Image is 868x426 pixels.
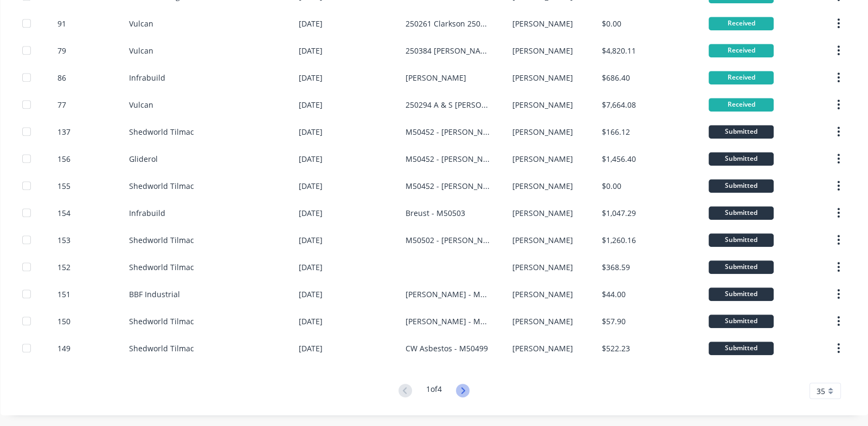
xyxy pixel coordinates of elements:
div: [PERSON_NAME] [512,289,573,300]
div: [PERSON_NAME] [512,126,573,137]
div: Breust - M50503 [406,207,465,219]
div: Received [709,17,774,30]
div: [DATE] [299,72,323,83]
div: [DATE] [299,18,323,29]
div: Submitted [709,287,774,301]
div: Shedworld Tilmac [129,126,194,137]
div: 250261 Clarkson 250306 [PERSON_NAME] stock Sheds [406,18,491,29]
div: [PERSON_NAME] [512,72,573,83]
div: 77 [57,99,66,110]
div: CW Asbestos - M50499 [406,343,488,354]
div: [PERSON_NAME] [512,261,573,273]
div: [PERSON_NAME] [512,207,573,219]
div: 137 [57,126,70,137]
div: $1,047.29 [602,207,636,219]
div: $1,260.16 [602,234,636,246]
div: 156 [57,153,70,165]
div: Submitted [709,233,774,247]
span: 35 [816,385,825,397]
div: M50502 - [PERSON_NAME] [406,234,491,246]
div: [DATE] [299,343,323,354]
div: $686.40 [602,72,630,83]
div: Shedworld Tilmac [129,316,194,327]
div: [DATE] [299,99,323,110]
div: Submitted [709,125,774,139]
div: $0.00 [602,18,621,29]
div: Vulcan [129,45,153,56]
div: [PERSON_NAME] [512,343,573,354]
div: [DATE] [299,316,323,327]
div: $44.00 [602,289,626,300]
div: Submitted [709,152,774,166]
div: Vulcan [129,99,153,110]
div: Shedworld Tilmac [129,343,194,354]
div: Shedworld Tilmac [129,180,194,192]
div: [PERSON_NAME] [512,153,573,165]
div: 155 [57,180,70,192]
div: [DATE] [299,261,323,273]
div: [PERSON_NAME] - M50487 - A [406,316,491,327]
div: Shedworld Tilmac [129,261,194,273]
div: 151 [57,289,70,300]
div: $166.12 [602,126,630,137]
div: Submitted [709,179,774,193]
div: [PERSON_NAME] [512,180,573,192]
div: $0.00 [602,180,621,192]
div: [PERSON_NAME] [512,45,573,56]
div: Received [709,98,774,112]
div: M50452 - [PERSON_NAME] [406,126,491,137]
div: Infrabuild [129,72,165,83]
div: BBF Industrial [129,289,180,300]
div: Infrabuild [129,207,165,219]
div: 250294 A & S [PERSON_NAME] [406,99,491,110]
div: [PERSON_NAME] [406,72,466,83]
div: 250384 [PERSON_NAME] [406,45,491,56]
div: Gliderol [129,153,158,165]
div: $522.23 [602,343,630,354]
div: Submitted [709,342,774,355]
div: 152 [57,261,70,273]
div: 91 [57,18,66,29]
div: Submitted [709,206,774,220]
div: [DATE] [299,234,323,246]
div: [PERSON_NAME] [512,316,573,327]
div: [DATE] [299,207,323,219]
div: 154 [57,207,70,219]
div: Received [709,71,774,84]
div: [DATE] [299,153,323,165]
div: [PERSON_NAME] [512,99,573,110]
div: Submitted [709,314,774,328]
div: 153 [57,234,70,246]
div: [DATE] [299,126,323,137]
div: Shedworld Tilmac [129,234,194,246]
div: Vulcan [129,18,153,29]
div: Submitted [709,260,774,274]
div: $1,456.40 [602,153,636,165]
div: $7,664.08 [602,99,636,110]
div: 149 [57,343,70,354]
div: M50452 - [PERSON_NAME] [406,180,491,192]
div: [PERSON_NAME] [512,18,573,29]
div: $4,820.11 [602,45,636,56]
div: [DATE] [299,45,323,56]
div: [DATE] [299,180,323,192]
div: Received [709,44,774,57]
div: [DATE] [299,289,323,300]
div: 150 [57,316,70,327]
div: [PERSON_NAME] [512,234,573,246]
div: $368.59 [602,261,630,273]
div: 1 of 4 [426,383,442,399]
div: 86 [57,72,66,83]
div: [PERSON_NAME] - M50487-A [406,289,491,300]
div: M50452 - [PERSON_NAME] [406,153,491,165]
div: 79 [57,45,66,56]
div: $57.90 [602,316,626,327]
